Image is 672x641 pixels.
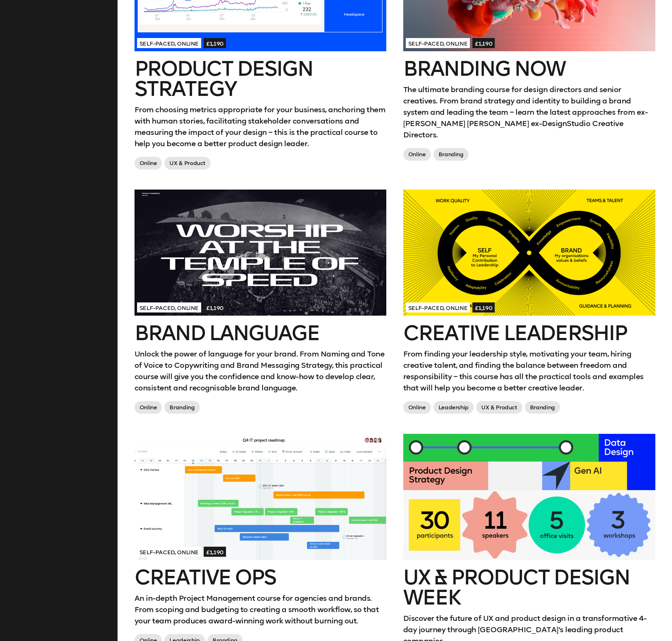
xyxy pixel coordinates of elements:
[406,38,470,48] span: Self-paced, Online
[204,38,226,48] span: £1,190
[472,302,495,312] span: £1,190
[472,38,495,48] span: £1,190
[164,401,200,414] span: Branding
[135,59,387,99] h2: Product Design Strategy
[164,157,211,169] span: UX & Product
[403,84,655,141] p: The ultimate branding course for design directors and senior creatives. From brand strategy and i...
[135,401,162,414] span: Online
[135,348,387,394] p: Unlock the power of language for your brand. From Naming and Tone of Voice to Copywriting and Bra...
[135,157,162,169] span: Online
[403,567,655,608] h2: UX & Product Design Week
[137,38,201,48] span: Self-paced, Online
[135,104,387,149] p: From choosing metrics appropriate for your business, anchoring them with human stories, facilitat...
[403,348,655,394] p: From finding your leadership style, motivating your team, hiring creative talent, and finding the...
[403,190,655,416] a: Self-paced, Online£1,190Creative LeadershipFrom finding your leadership style, motivating your te...
[204,547,226,557] span: £1,190
[476,401,522,414] span: UX & Product
[403,59,655,79] h2: Branding Now
[137,302,201,312] span: Self-paced, Online
[403,401,431,414] span: Online
[433,401,474,414] span: Leadership
[135,593,387,627] p: An in-depth Project Management course for agencies and brands. From scoping and budgeting to crea...
[406,302,470,312] span: Self-paced, Online
[403,148,431,161] span: Online
[433,148,469,161] span: Branding
[135,567,387,588] h2: Creative Ops
[403,323,655,343] h2: Creative Leadership
[525,401,560,414] span: Branding
[204,302,226,312] span: £1,190
[135,323,387,343] h2: Brand Language
[137,547,201,557] span: Self-paced, Online
[135,190,387,416] a: Self-paced, Online£1,190Brand LanguageUnlock the power of language for your brand. From Naming an...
